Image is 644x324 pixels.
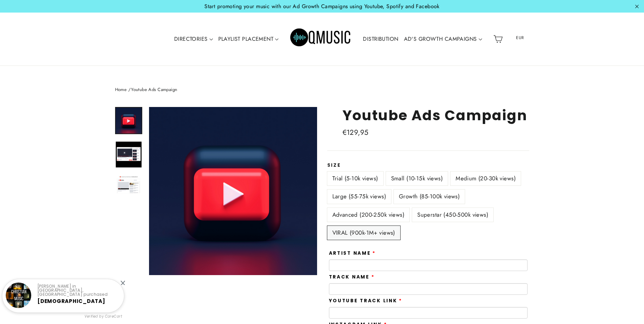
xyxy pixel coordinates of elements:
div: Primary [151,19,491,59]
span: €129,95 [343,127,369,138]
label: Trial (5-10k views) [327,172,383,185]
a: DIRECTORIES [171,31,216,47]
a: [DEMOGRAPHIC_DATA] Playlist Placem... [37,298,105,311]
span: EUR [507,33,533,43]
img: Q Music Promotions [290,24,351,54]
a: Home [115,86,127,93]
label: Medium (20-30k views) [450,172,521,185]
label: Superstar (450-500k views) [412,208,493,222]
span: / [128,86,131,93]
a: AD'S GROWTH CAMPAIGNS [401,31,485,47]
label: Large (55-75k views) [327,190,391,203]
a: DISTRIBUTION [360,31,401,47]
label: Youtube Track Link [329,298,403,304]
img: Youtube Ads Campaign [116,176,142,194]
label: Advanced (200-250k views) [327,208,410,222]
label: Small (10-15k views) [386,172,448,185]
nav: breadcrumbs [115,86,529,93]
small: Verified by CareCart [85,314,123,319]
label: Track Name [329,274,375,280]
p: [PERSON_NAME] in [GEOGRAPHIC_DATA], [GEOGRAPHIC_DATA] purchased [37,284,118,296]
a: PLAYLIST PLACEMENT [216,31,281,47]
img: Youtube Ads Campaign [116,108,142,133]
label: Growth (85-100k views) [394,190,465,203]
label: Size [327,163,529,168]
label: Artist Name [329,251,376,256]
label: VIRAL (900k-1M+ views) [327,226,400,240]
h1: Youtube Ads Campaign [343,107,529,124]
img: Youtube Ads Campaign [116,142,142,167]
